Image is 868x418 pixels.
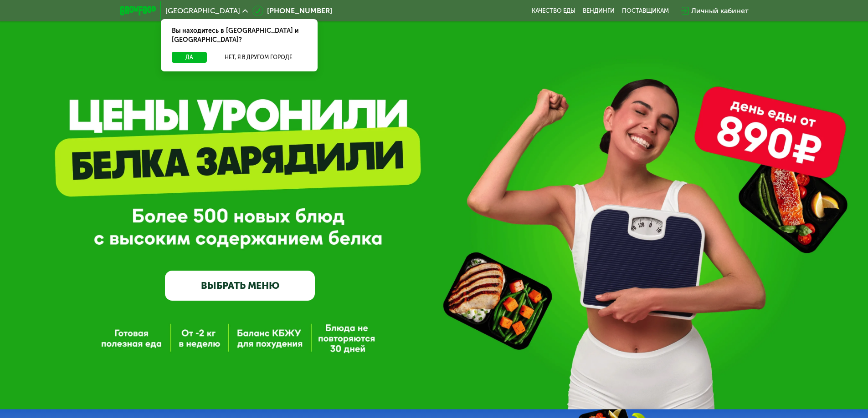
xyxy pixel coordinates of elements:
[165,7,240,15] span: [GEOGRAPHIC_DATA]
[211,52,307,63] button: Нет, я в другом городе
[622,7,669,15] div: поставщикам
[165,271,315,301] a: ВЫБРАТЬ МЕНЮ
[532,7,575,15] a: Качество еды
[252,5,332,16] a: [PHONE_NUMBER]
[583,7,615,15] a: Вендинги
[691,5,749,16] div: Личный кабинет
[161,19,318,52] div: Вы находитесь в [GEOGRAPHIC_DATA] и [GEOGRAPHIC_DATA]?
[172,52,207,63] button: Да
